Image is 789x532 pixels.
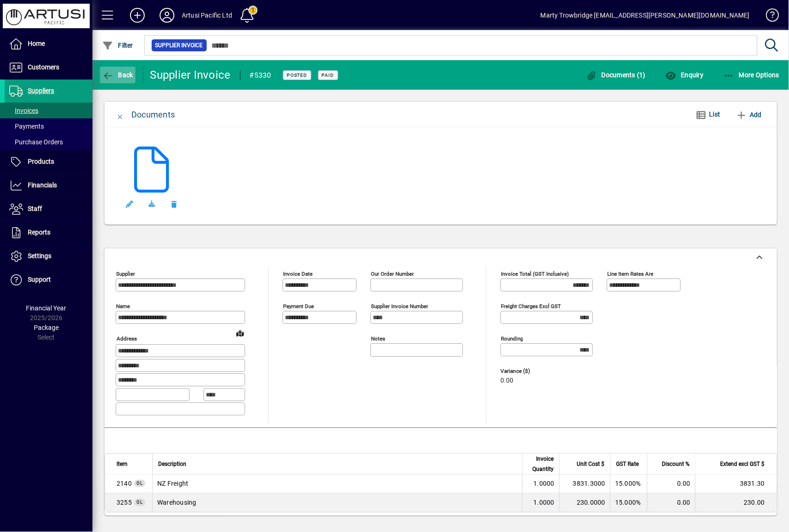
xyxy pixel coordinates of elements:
[28,276,51,283] span: Support
[283,303,314,309] mat-label: Payment due
[28,63,59,71] span: Customers
[116,271,135,277] mat-label: Supplier
[152,493,522,512] td: Warehousing
[501,335,523,342] mat-label: Rounding
[136,500,143,505] span: GL
[736,107,762,122] span: Add
[118,193,141,215] button: Edit
[152,7,182,24] button: Profile
[559,475,610,493] td: 3831.3000
[9,138,63,146] span: Purchase Orders
[123,7,152,24] button: Add
[131,107,175,122] div: Documents
[117,479,132,488] span: NZ Freight
[100,67,136,83] button: Back
[5,32,92,56] a: Home
[501,303,561,309] mat-label: Freight charges excl GST
[610,493,647,512] td: 15.000%
[5,245,92,268] a: Settings
[610,475,647,493] td: 15.000%
[322,72,334,78] span: Paid
[616,459,639,469] span: GST Rate
[92,67,143,83] app-page-header-button: Back
[371,335,385,342] mat-label: Notes
[28,181,57,189] span: Financials
[158,459,186,469] span: Description
[5,174,92,197] a: Financials
[577,459,604,469] span: Unit Cost $
[759,2,777,32] a: Knowledge Base
[5,118,92,134] a: Payments
[5,103,92,118] a: Invoices
[150,68,231,82] div: Supplier Invoice
[9,107,38,114] span: Invoices
[522,493,559,512] td: 1.0000
[141,193,163,215] a: Download
[541,8,750,23] div: Marty Trowbridge [EMAIL_ADDRESS][PERSON_NAME][DOMAIN_NAME]
[528,454,554,474] span: Invoice Quantity
[586,71,646,79] span: Documents (1)
[100,37,136,54] button: Filter
[695,475,777,493] td: 3831.30
[522,475,559,493] td: 1.0000
[250,68,271,83] div: #5330
[723,71,780,79] span: More Options
[163,193,185,215] button: Remove
[5,198,92,221] a: Staff
[155,41,203,50] span: Supplier Invoice
[28,158,54,165] span: Products
[28,40,45,47] span: Home
[233,326,247,340] a: View on map
[371,303,428,309] mat-label: Supplier invoice number
[117,459,128,469] span: Item
[371,271,414,277] mat-label: Our order number
[109,104,131,126] button: Close
[709,111,721,118] span: List
[721,67,782,83] button: More Options
[662,459,690,469] span: Discount %
[663,67,706,83] button: Enquiry
[665,71,703,79] span: Enquiry
[500,368,556,374] span: Variance ($)
[34,324,59,331] span: Package
[117,498,132,507] span: Warehousing
[5,150,92,173] a: Products
[584,67,648,83] button: Documents (1)
[721,459,765,469] span: Extend excl GST $
[559,493,610,512] td: 230.0000
[9,123,44,130] span: Payments
[102,42,133,49] span: Filter
[116,303,130,309] mat-label: Name
[182,8,232,23] div: Artusi Pacific Ltd
[500,377,513,384] span: 0.00
[5,56,92,79] a: Customers
[28,252,51,260] span: Settings
[28,205,42,212] span: Staff
[5,134,92,150] a: Purchase Orders
[287,72,308,78] span: Posted
[607,271,653,277] mat-label: Line item rates are
[28,87,54,94] span: Suppliers
[688,106,728,123] button: List
[647,475,695,493] td: 0.00
[102,71,133,79] span: Back
[283,271,313,277] mat-label: Invoice date
[5,221,92,244] a: Reports
[5,268,92,291] a: Support
[733,106,765,123] button: Add
[26,304,67,312] span: Financial Year
[501,271,569,277] mat-label: Invoice Total (GST inclusive)
[152,475,522,493] td: NZ Freight
[136,481,143,486] span: GL
[28,229,50,236] span: Reports
[647,493,695,512] td: 0.00
[695,493,777,512] td: 230.00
